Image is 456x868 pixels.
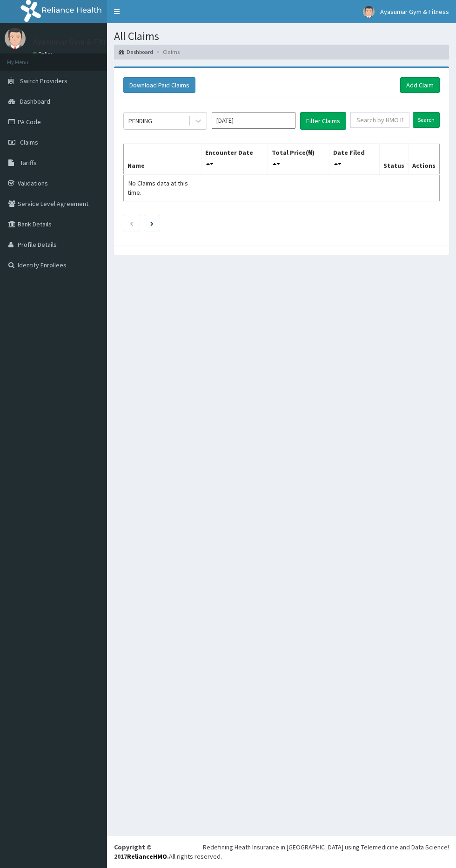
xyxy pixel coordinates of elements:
button: Filter Claims [300,112,346,130]
a: Dashboard [119,48,153,56]
a: Add Claim [400,77,440,93]
input: Search by HMO ID [350,112,409,128]
th: Total Price(₦) [268,144,329,174]
img: User Image [363,6,375,18]
span: No Claims data at this time. [127,179,188,197]
span: Ayasumar Gym & Fitness [380,7,449,16]
h1: All Claims [114,30,449,42]
span: Switch Providers [20,77,67,85]
th: Encounter Date [201,144,268,174]
a: Previous page [129,219,134,227]
a: Online [33,51,55,57]
li: Claims [154,48,180,56]
div: PENDING [128,116,152,126]
p: Ayasumar Gym & Fitness [33,38,121,46]
button: Download Paid Claims [123,77,195,93]
span: Tariffs [20,159,37,167]
a: RelianceHMO [127,852,167,861]
strong: Copyright © 2017 . [114,843,169,861]
th: Status [379,144,408,174]
footer: All rights reserved. [107,835,456,868]
th: Date Filed [329,144,379,174]
span: Dashboard [20,97,50,106]
input: Select Month and Year [212,112,295,129]
img: User Image [5,28,26,49]
span: Claims [20,138,38,146]
th: Name [124,144,201,174]
th: Actions [408,144,439,174]
div: Redefining Heath Insurance in [GEOGRAPHIC_DATA] using Telemedicine and Data Science! [203,842,449,852]
input: Search [413,112,440,128]
a: Next page [150,219,154,227]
